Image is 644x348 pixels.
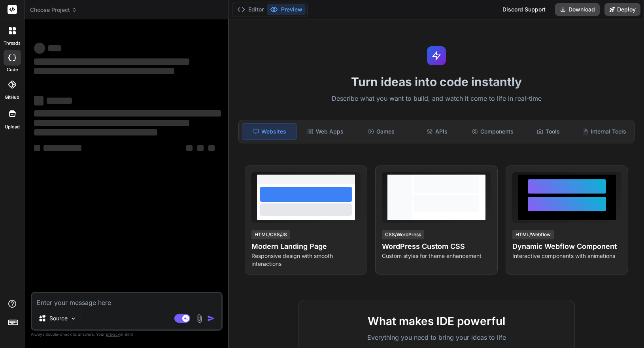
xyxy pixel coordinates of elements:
[106,332,120,337] span: privacy
[34,43,45,54] span: ‌
[34,96,43,105] span: ‌
[5,124,20,130] label: Upload
[382,252,491,260] p: Custom styles for theme enhancement
[251,230,290,239] div: HTML/CSS/JS
[298,123,353,140] div: Web Apps
[465,123,519,140] div: Components
[521,123,575,140] div: Tools
[34,120,189,126] span: ‌
[604,3,640,16] button: Deploy
[34,129,157,135] span: ‌
[410,123,464,140] div: APIs
[49,314,68,322] p: Source
[197,145,204,151] span: ‌
[251,241,361,252] h4: Modern Landing Page
[70,315,77,322] img: Pick Models
[34,68,174,74] span: ‌
[512,241,621,252] h4: Dynamic Webflow Component
[354,123,408,140] div: Games
[7,66,18,73] label: code
[4,40,21,47] label: threads
[34,145,40,151] span: ‌
[311,313,562,329] h2: What makes IDE powerful
[43,145,81,151] span: ‌
[234,75,639,89] h1: Turn ideas into code instantly
[234,94,639,104] p: Describe what you want to build, and watch it come to life in real-time
[234,4,267,15] button: Editor
[382,241,491,252] h4: WordPress Custom CSS
[311,333,562,342] p: Everything you need to bring your ideas to life
[512,252,621,260] p: Interactive components with animations
[208,145,215,151] span: ‌
[30,6,77,14] span: Choose Project
[251,252,361,268] p: Responsive design with smooth interactions
[31,331,223,338] p: Always double-check its answers. Your in Bind
[555,3,600,16] button: Download
[195,314,204,323] img: attachment
[512,230,554,239] div: HTML/Webflow
[5,94,19,101] label: GitHub
[34,110,221,117] span: ‌
[577,123,631,140] div: Internal Tools
[34,58,189,65] span: ‌
[207,314,215,322] img: icon
[267,4,306,15] button: Preview
[47,98,72,104] span: ‌
[48,45,61,51] span: ‌
[498,3,550,16] div: Discord Support
[382,230,424,239] div: CSS/WordPress
[242,123,297,140] div: Websites
[186,145,193,151] span: ‌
